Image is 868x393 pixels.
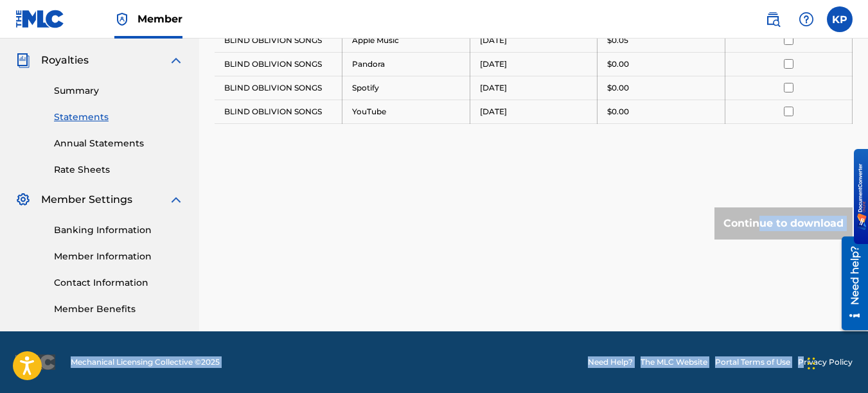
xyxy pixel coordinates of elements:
td: BLIND OBLIVION SONGS [215,28,342,52]
img: help [799,12,814,27]
p: $0.05 [607,35,628,46]
a: Privacy Policy [798,356,853,368]
span: Royalties [41,53,89,68]
span: Mechanical Licensing Collective © 2025 [71,356,220,368]
td: BLIND OBLIVION SONGS [215,76,342,100]
div: Drag [808,344,815,383]
a: Banking Information [54,223,184,237]
a: Public Search [760,6,786,32]
img: Royalties [15,53,31,68]
p: $0.00 [607,58,629,70]
div: Help [793,6,819,32]
a: Member Benefits [54,302,184,316]
a: Rate Sheets [54,163,184,177]
a: Need Help? [588,356,633,368]
img: logo [15,354,55,370]
iframe: Chat Widget [804,331,868,393]
a: Summary [54,84,184,98]
img: MLC Logo [15,10,65,28]
span: Member [137,12,182,26]
p: $0.00 [607,106,629,118]
td: [DATE] [470,76,598,100]
img: Top Rightsholder [114,12,130,27]
td: [DATE] [470,100,598,123]
td: [DATE] [470,28,598,52]
img: expand [168,53,184,68]
a: Annual Statements [54,137,184,150]
td: YouTube [342,100,470,123]
td: Apple Music [342,28,470,52]
td: BLIND OBLIVION SONGS [215,100,342,123]
p: $0.00 [607,82,629,94]
td: Pandora [342,52,470,76]
td: BLIND OBLIVION SONGS [215,52,342,76]
td: [DATE] [470,52,598,76]
iframe: Resource Center [832,231,868,335]
a: The MLC Website [641,356,707,368]
img: Member Settings [15,192,31,207]
a: Portal Terms of Use [715,356,790,368]
td: Spotify [342,76,470,100]
a: Member Information [54,250,184,263]
div: User Menu [827,6,853,32]
img: expand [168,192,184,207]
a: Statements [54,110,184,124]
img: search [765,12,781,27]
img: BKR5lM0sgkDqAAAAAElFTkSuQmCC [857,164,867,230]
a: Contact Information [54,276,184,290]
span: Member Settings [41,192,132,207]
